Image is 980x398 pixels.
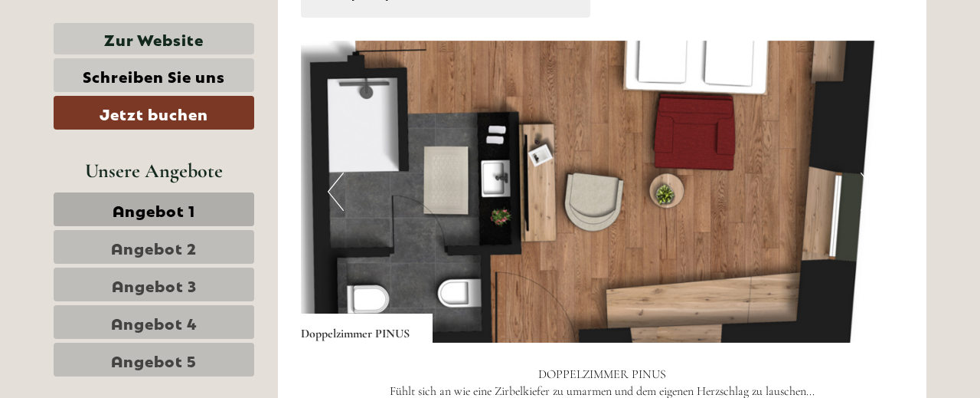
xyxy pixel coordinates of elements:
[112,274,197,295] span: Angebot 3
[113,199,195,220] span: Angebot 1
[54,96,254,130] a: Jetzt buchen
[111,349,197,370] span: Angebot 5
[301,314,433,343] div: Doppelzimmer PINUS
[328,173,344,211] button: Previous
[54,156,254,185] div: Unsere Angebote
[54,23,254,54] a: Zur Website
[54,58,254,92] a: Schreiben Sie uns
[111,311,198,333] span: Angebot 4
[861,173,877,211] button: Next
[301,41,904,343] img: image
[111,236,197,258] span: Angebot 2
